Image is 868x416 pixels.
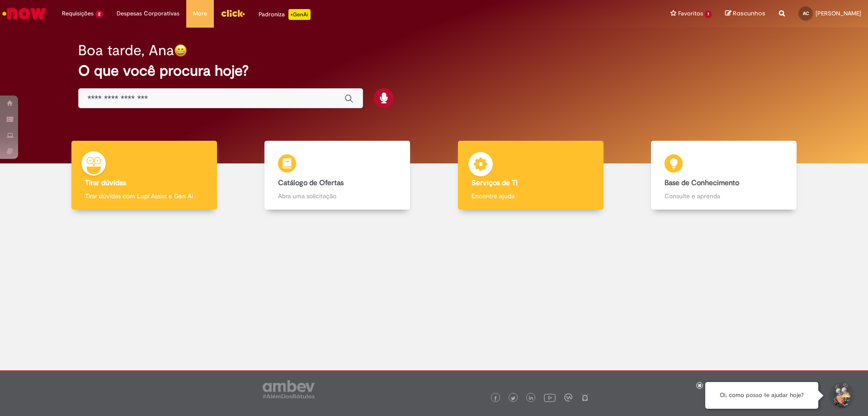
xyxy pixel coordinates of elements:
span: Requisições [62,9,94,18]
span: 2 [95,10,103,18]
span: 1 [705,10,712,18]
h2: Boa tarde, Ana [78,43,174,58]
b: Serviços de TI [472,178,518,187]
img: logo_footer_youtube.png [544,392,556,403]
span: Favoritos [678,9,703,18]
div: Oi, como posso te ajudar hoje? [705,382,818,409]
span: Despesas Corporativas [117,9,179,18]
a: Rascunhos [725,10,765,18]
img: logo_footer_twitter.png [511,396,515,401]
a: Catálogo de Ofertas Abra uma solicitação [241,141,434,210]
img: happy-face.png [174,44,187,57]
p: +GenAi [288,9,311,20]
a: Base de Conhecimento Consulte e aprenda [627,141,821,210]
p: Tirar dúvidas com Lupi Assist e Gen Ai [85,191,203,201]
b: Tirar dúvidas [85,178,126,187]
a: Tirar dúvidas Tirar dúvidas com Lupi Assist e Gen Ai [47,141,241,210]
p: Consulte e aprenda [665,191,783,201]
span: More [193,9,207,18]
img: logo_footer_workplace.png [564,393,572,402]
button: Iniciar Conversa de Suporte [827,382,854,409]
a: Serviços de TI Encontre ajuda [434,141,627,210]
p: Abra uma solicitação [278,191,396,201]
img: logo_footer_ambev_rotulo_gray.png [263,380,315,398]
div: Padroniza [259,9,311,20]
span: AC [803,10,809,16]
img: click_logo_yellow_360x200.png [221,6,245,20]
h2: O que você procura hoje? [78,63,790,79]
img: logo_footer_naosei.png [581,393,589,402]
img: logo_footer_facebook.png [493,396,498,401]
p: Encontre ajuda [472,191,590,201]
img: logo_footer_linkedin.png [529,396,533,401]
span: [PERSON_NAME] [816,10,861,17]
img: ServiceNow [1,5,47,23]
b: Base de Conhecimento [665,178,739,187]
span: Rascunhos [733,9,765,18]
b: Catálogo de Ofertas [278,178,344,187]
